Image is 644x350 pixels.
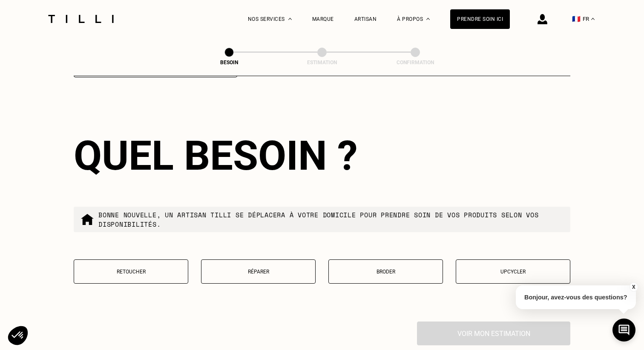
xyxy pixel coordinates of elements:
div: Estimation [279,60,365,65]
img: icône connexion [538,14,547,24]
a: Prendre soin ici [450,9,510,29]
button: Réparer [201,259,316,284]
div: Quel besoin ? [74,132,570,179]
button: X [629,282,638,292]
img: commande à domicile [80,213,94,226]
p: Retoucher [78,269,184,275]
p: Bonjour, avez-vous des questions? [516,285,636,309]
button: Retoucher [74,259,188,284]
div: Besoin [187,60,272,65]
p: Bonne nouvelle, un artisan tilli se déplacera à votre domicile pour prendre soin de vos produits ... [98,210,563,229]
a: Artisan [354,16,377,22]
a: Marque [312,16,334,22]
button: Broder [328,259,443,284]
p: Réparer [206,269,311,275]
span: 🇫🇷 [572,15,581,23]
img: Menu déroulant à propos [426,18,430,20]
p: Broder [333,269,438,275]
img: Logo du service de couturière Tilli [45,15,117,23]
img: menu déroulant [591,18,595,20]
div: Confirmation [373,60,458,65]
img: Menu déroulant [288,18,292,20]
button: Upcycler [456,259,570,284]
p: Upcycler [460,269,566,275]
